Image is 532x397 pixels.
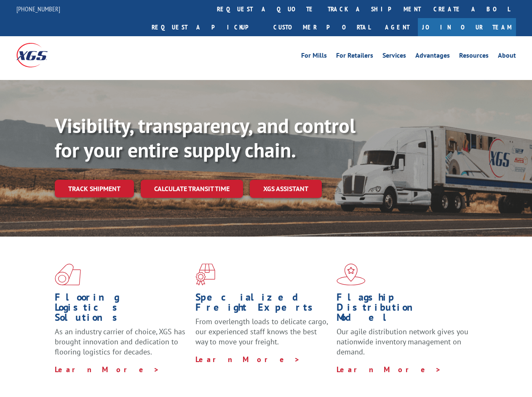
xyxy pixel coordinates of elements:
[337,365,441,374] a: Learn More >
[382,52,406,61] a: Services
[267,18,377,36] a: Customer Portal
[55,327,185,357] span: As an industry carrier of choice, XGS has brought innovation and dedication to flooring logistics...
[415,52,450,61] a: Advantages
[16,5,60,13] a: [PHONE_NUMBER]
[337,292,471,327] h1: Flagship Distribution Model
[195,292,330,317] h1: Specialized Freight Experts
[55,264,81,285] img: xgs-icon-total-supply-chain-intelligence-red
[141,180,243,198] a: Calculate transit time
[336,52,373,61] a: For Retailers
[195,317,330,354] p: From overlength loads to delicate cargo, our experienced staff knows the best way to move your fr...
[301,52,327,61] a: For Mills
[459,52,489,61] a: Resources
[337,264,366,285] img: xgs-icon-flagship-distribution-model-red
[55,292,189,327] h1: Flooring Logistics Solutions
[337,327,468,357] span: Our agile distribution network gives you nationwide inventory management on demand.
[195,354,300,364] a: Learn More >
[418,18,516,36] a: Join Our Team
[55,365,160,374] a: Learn More >
[145,18,267,36] a: Request a pickup
[498,52,516,61] a: About
[377,18,418,36] a: Agent
[195,264,215,285] img: xgs-icon-focused-on-flooring-red
[55,180,134,197] a: Track shipment
[55,112,356,163] b: Visibility, transparency, and control for your entire supply chain.
[250,180,322,198] a: XGS ASSISTANT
